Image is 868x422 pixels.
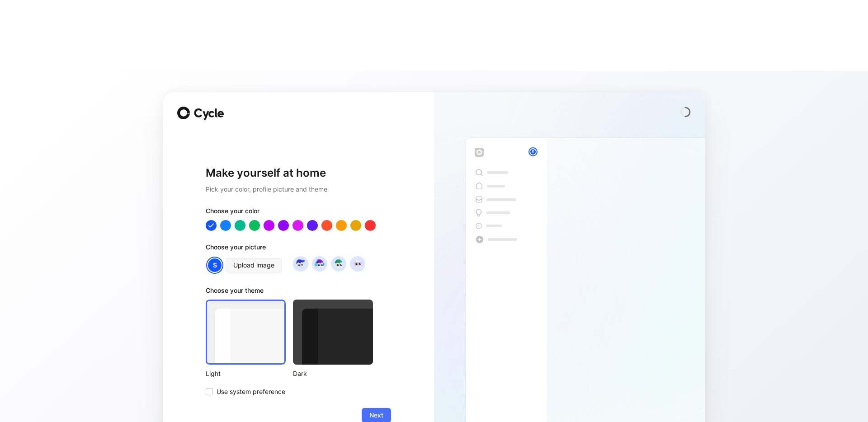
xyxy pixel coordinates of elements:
[475,148,484,157] img: workspace-default-logo-wX5zAyuM.png
[529,148,537,155] div: S
[233,260,274,271] span: Upload image
[369,410,383,421] span: Next
[206,285,373,300] div: Choose your theme
[206,242,391,256] div: Choose your picture
[226,258,282,272] button: Upload image
[217,386,285,397] span: Use system preference
[206,166,391,180] h1: Make yourself at home
[294,258,307,270] img: avatar
[207,258,222,273] div: S
[351,258,363,270] img: avatar
[206,206,391,220] div: Choose your color
[206,368,286,379] div: Light
[206,184,391,195] h2: Pick your color, profile picture and theme
[332,258,344,270] img: avatar
[313,258,325,270] img: avatar
[293,368,373,379] div: Dark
